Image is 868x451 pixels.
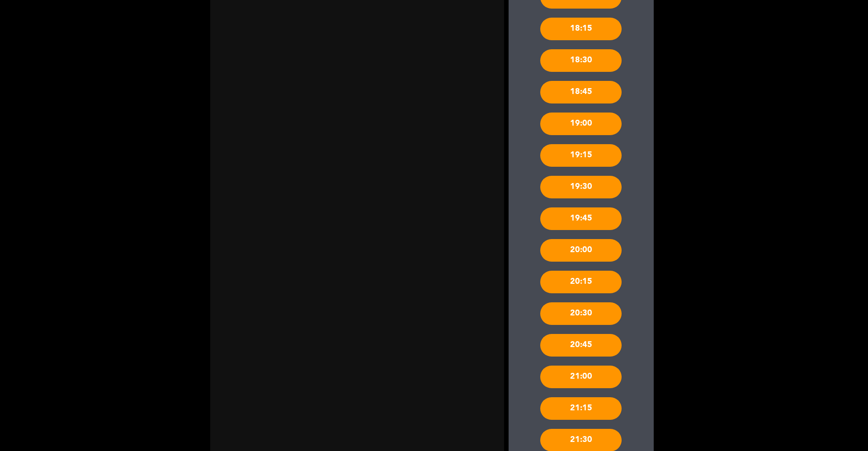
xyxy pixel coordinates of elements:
div: 20:45 [540,334,622,357]
div: 19:45 [540,207,622,230]
div: 20:15 [540,271,622,293]
div: 18:30 [540,49,622,72]
div: 20:00 [540,239,622,262]
div: 20:30 [540,302,622,325]
div: 19:15 [540,144,622,167]
div: 18:15 [540,18,622,40]
div: 21:00 [540,366,622,388]
div: 21:15 [540,397,622,420]
div: 19:30 [540,176,622,198]
div: 18:45 [540,81,622,103]
div: 19:00 [540,113,622,135]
